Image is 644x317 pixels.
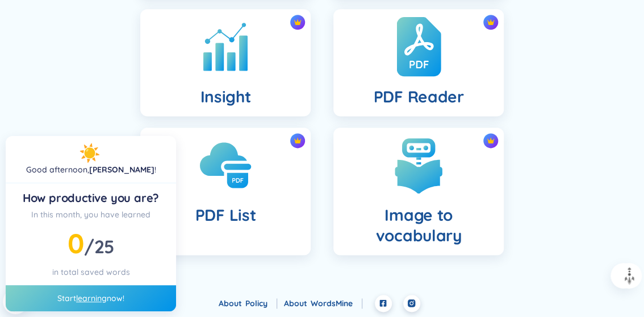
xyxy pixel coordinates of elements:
h4: PDF Reader [373,87,463,107]
span: 25 [94,235,114,258]
h4: Image to vocabulary [342,205,495,246]
h4: Insight [200,87,250,107]
div: How productive you are? [15,190,167,206]
a: WordsMine [311,298,362,308]
a: learning [76,293,107,303]
a: crown iconInsight [129,9,322,116]
a: [PERSON_NAME] [89,164,154,175]
div: In this month, you have learned [15,208,167,221]
span: 0 [68,226,84,260]
img: crown icon [487,137,495,145]
span: Good afternoon , [26,164,89,175]
img: to top [620,267,638,285]
a: crown iconImage to vocabulary [322,127,515,255]
span: / [84,235,114,258]
div: ! [26,163,156,176]
div: About [284,297,362,310]
div: Start now! [6,285,176,311]
img: crown icon [294,137,302,145]
div: About [219,297,277,310]
h4: PDF List [195,205,256,225]
a: Policy [245,298,277,308]
img: crown icon [294,18,302,26]
img: crown icon [487,18,495,26]
div: in total saved words [15,266,167,278]
a: crown iconPDF List [129,127,322,255]
a: crown iconPDF Reader [322,9,515,116]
